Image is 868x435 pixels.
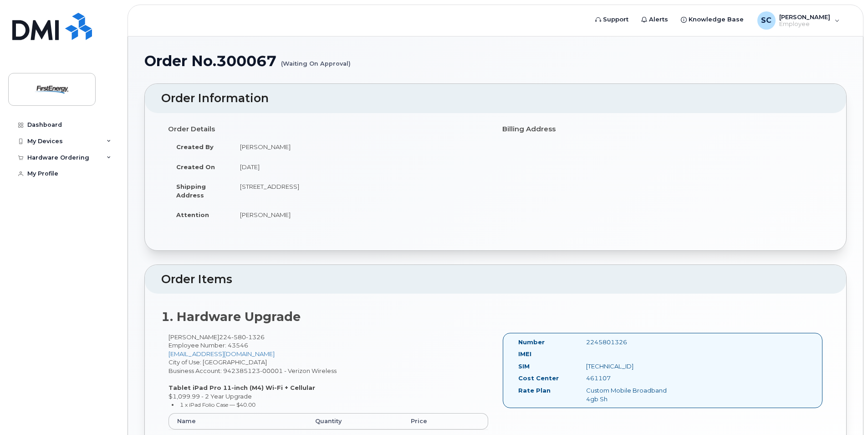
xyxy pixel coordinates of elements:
span: 224 [219,333,265,341]
small: 1 x iPad Folio Case — $40.00 [180,401,255,408]
label: Number [518,338,545,347]
strong: Created By [176,143,214,150]
th: Name [168,413,307,430]
div: Custom Mobile Broadband 4gb Sh [579,386,674,403]
h4: Billing Address [502,125,823,133]
span: 1326 [246,333,265,341]
th: Quantity [307,413,403,430]
th: Price [403,413,488,430]
span: 580 [231,333,246,341]
h1: Order No.300067 [144,53,847,69]
td: [PERSON_NAME] [232,137,489,157]
h2: Order Items [161,273,830,286]
h4: Order Details [168,125,489,133]
a: [EMAIL_ADDRESS][DOMAIN_NAME] [168,350,275,357]
h2: Order Information [161,92,830,105]
strong: Attention [176,211,209,218]
label: Cost Center [518,374,559,383]
label: IMEI [518,350,531,358]
td: [DATE] [232,157,489,177]
label: Rate Plan [518,386,551,395]
td: [PERSON_NAME] [232,205,489,225]
div: 461107 [579,374,674,383]
strong: Shipping Address [176,183,206,199]
strong: 1. Hardware Upgrade [161,309,301,324]
strong: Created On [176,163,215,171]
label: SIM [518,362,530,371]
td: [STREET_ADDRESS] [232,176,489,205]
div: [TECHNICAL_ID] [579,362,674,371]
div: 2245801326 [579,338,674,347]
strong: Tablet iPad Pro 11-inch (M4) Wi-Fi + Cellular [168,384,315,391]
small: (Waiting On Approval) [281,53,351,67]
span: Employee Number: 43546 [168,342,248,349]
